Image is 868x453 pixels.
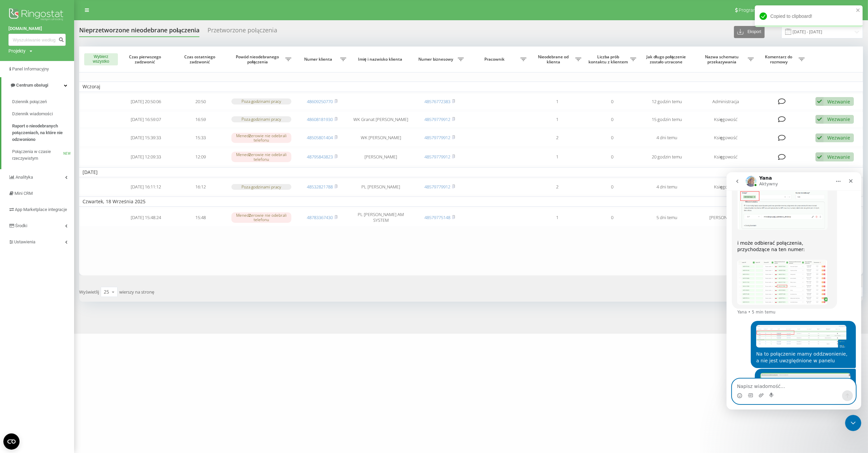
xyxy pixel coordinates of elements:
[695,179,757,195] td: Księgowość
[307,98,333,104] a: 48609250770
[640,148,695,166] td: 20 godzin temu
[12,148,63,162] span: Połączenia w czasie rzeczywistym
[424,134,450,141] a: 48579779912
[416,57,458,62] span: Numer biznesowy
[424,154,450,160] a: 48579779912
[118,208,173,227] td: [DATE] 15:48:24
[307,184,333,190] a: 48532821788
[104,289,109,295] div: 25
[827,134,850,141] div: Wezwanie
[8,25,66,32] a: [DOMAIN_NAME]
[645,54,689,65] span: Jak długo połączenie zostało utracone
[12,66,49,71] span: Panel Informacyjny
[424,116,450,122] a: 48579779912
[12,123,71,143] span: Raport o nieodebranych połączeniach, na które nie odzwoniono
[231,152,291,162] div: Menedżerowie nie odebrali telefonu
[695,129,757,147] td: Księgowość
[231,184,291,190] div: Poza godzinami pracy
[827,98,850,105] div: Wezwanie
[530,148,585,166] td: 1
[640,129,695,147] td: 4 dni temu
[173,148,228,166] td: 12:09
[530,179,585,195] td: 2
[231,116,291,122] div: Poza godzinami pracy
[585,208,640,227] td: 0
[307,214,333,220] a: 48783367430
[640,208,695,227] td: 5 dni temu
[761,54,799,65] span: Komentarz do rozmowy
[307,154,333,160] a: 48795843823
[695,208,757,227] td: [PERSON_NAME]
[8,48,26,54] div: Projekty
[21,220,27,226] button: Selektor plików GIF
[640,179,695,195] td: 4 dni temu
[79,27,199,37] div: Nieprzetworzone nieodebrane połączenia
[698,54,748,65] span: Nazwa schematu przekazywania
[588,54,630,65] span: Liczba prób kontaktu z klientem
[8,34,66,46] input: Wyszukiwanie według numeru
[350,179,412,195] td: PL [PERSON_NAME]
[1,77,74,93] a: Centrum obsługi
[695,111,757,128] td: Księgowość
[43,220,48,226] button: Start recording
[585,93,640,110] td: 0
[827,116,850,122] div: Wezwanie
[8,7,66,24] img: Ringostat logo
[350,129,412,147] td: WK [PERSON_NAME]
[12,111,53,117] span: Dziennik wiadomości
[15,207,67,212] span: App Marketplace integracje
[15,223,27,228] span: Środki
[827,154,850,160] div: Wezwanie
[12,96,74,108] a: Dziennik połączeń
[12,98,47,105] span: Dziennik połączeń
[298,57,340,62] span: Numer klienta
[530,208,585,227] td: 1
[30,179,124,192] div: Na to połączenie mamy oddzwonienie, a nie jest uwzględnione w panelu
[79,197,863,207] td: Czwartek, 18 Września 2025
[533,54,575,65] span: Nieodebrane od klienta
[734,26,765,38] button: Eksport
[118,93,173,110] td: [DATE] 20:50:06
[695,148,757,166] td: Księgowość
[15,175,33,180] span: Analityka
[118,148,173,166] td: [DATE] 12:09:33
[16,83,48,88] span: Centrum obsługi
[231,54,285,65] span: Powód nieodebranego połączenia
[530,93,585,110] td: 1
[585,129,640,147] td: 0
[424,214,450,220] a: 48579775148
[116,218,126,229] button: Wyślij wiadomość…
[5,197,129,247] div: Filip mówi…
[173,111,228,128] td: 16:59
[173,93,228,110] td: 20:50
[207,27,277,37] div: Przetworzone połączenia
[307,116,333,122] a: 48608181930
[231,98,291,104] div: Poza godzinami pracy
[424,184,450,190] a: 48579779912
[12,120,74,146] a: Raport o nieodebranych połączeniach, na które nie odzwoniono
[530,111,585,128] td: 1
[739,7,774,13] span: Program poleceń
[350,148,412,166] td: [PERSON_NAME]
[727,172,861,410] iframe: Intercom live chat
[12,108,74,120] a: Dziennik wiadomości
[79,167,863,177] td: [DATE]
[119,289,154,295] span: wierszy na stronę
[79,289,99,295] span: Wyświetlij
[640,93,695,110] td: 12 godzin temu
[585,111,640,128] td: 0
[585,179,640,195] td: 0
[173,179,228,195] td: 16:12
[350,208,412,227] td: PL [PERSON_NAME] AM SYSTEM
[84,53,118,65] button: Wybierz wszystko
[695,93,757,110] td: Administracja
[11,138,49,142] div: Yana • 5 min temu
[585,148,640,166] td: 0
[231,133,291,143] div: Menedżerowie nie odebrali telefonu
[11,61,105,87] div: i może odbierać połączenia, przychodzące na ten numer: ​
[118,179,173,195] td: [DATE] 16:11:12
